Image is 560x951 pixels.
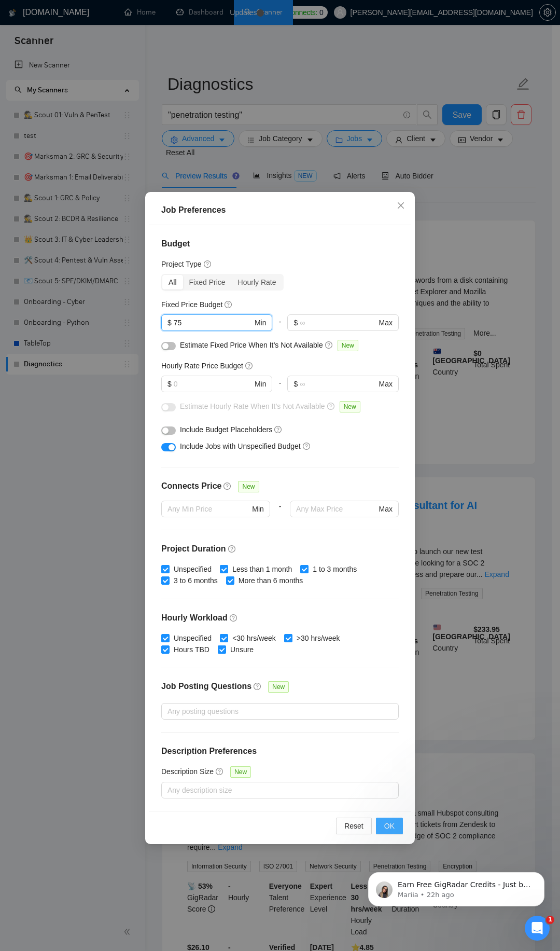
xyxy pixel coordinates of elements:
span: OK [384,820,395,832]
span: New [340,401,360,412]
img: Profile image for Nazar [21,182,42,202]
button: OK [376,818,403,834]
h4: Budget [161,238,399,250]
span: <30 hrs/week [228,632,280,644]
h4: Description Preferences [161,745,399,757]
input: ∞ [300,317,376,328]
span: question-circle [223,482,232,490]
span: Min [252,503,264,515]
div: Ask a question [10,217,197,245]
div: Hourly Rate [232,275,283,290]
span: question-circle [245,362,254,370]
span: >30 hrs/week [292,632,344,644]
span: Search for help [21,260,84,271]
span: Unspecified [170,563,216,575]
span: Messages [60,350,96,357]
span: question-circle [325,341,333,349]
div: 🔠 GigRadar Search Syntax: Query Operators for Optimized Job Searches [21,314,174,336]
button: Close [387,192,415,220]
input: 0 [174,378,253,390]
span: Include Budget Placeholders [180,425,272,434]
h4: Connects Price [161,480,221,492]
span: Max [379,378,393,390]
span: question-circle [228,545,236,553]
span: Unsure [226,644,258,655]
div: Fixed Price [183,275,232,290]
img: Profile image for Nazar [163,17,184,37]
span: Max [379,503,393,515]
input: ∞ [300,378,376,390]
h5: Hourly Rate Price Budget [161,360,243,371]
h4: Job Posting Questions [161,680,251,693]
span: Help [173,350,190,357]
h5: Project Type [161,258,202,270]
div: 🔠 GigRadar Search Syntax: Query Operators for Optimized Job Searches [15,310,192,340]
span: Unspecified [170,632,216,644]
span: question-circle [254,682,262,691]
div: ✅ How To: Connect your agency to [DOMAIN_NAME] [15,280,192,310]
button: Reset [336,818,372,834]
span: 1 to 3 months [309,563,361,575]
div: • 21h ago [69,192,103,203]
span: Hours TBD [170,644,214,655]
h5: Fixed Price Budget [161,299,222,310]
input: 0 [174,317,253,328]
span: New [338,340,358,351]
span: Tickets [117,350,143,357]
img: logo [21,20,37,36]
span: question-circle [327,402,335,410]
div: Recent message [21,166,186,177]
span: question-circle [216,767,224,776]
span: question-circle [230,614,238,622]
span: Min [255,378,267,390]
div: Recent messageProfile image for NazarHi there, Just following up regarding your recent request. I... [10,157,197,212]
span: question-circle [274,425,283,434]
span: More than 6 months [234,575,307,586]
input: Any Max Price [296,503,376,515]
h4: Hourly Workload [161,612,399,624]
span: Include Jobs with Unspecified Budget [180,442,301,450]
p: How can we help? [21,127,187,144]
span: New [238,481,259,492]
div: All [162,275,183,290]
span: question-circle [303,442,311,450]
div: - [272,314,287,339]
span: Min [255,317,267,328]
input: Any Min Price [167,503,250,515]
span: New [268,681,289,693]
span: $ [293,378,298,390]
div: ✅ How To: Connect your agency to [DOMAIN_NAME] [21,284,174,306]
div: Nazar [46,192,67,203]
span: Max [379,317,393,328]
iframe: Intercom live chat [525,916,550,941]
button: Search for help [15,255,192,276]
span: $ [167,378,172,390]
span: $ [293,317,298,328]
span: question-circle [204,260,212,268]
div: - [272,376,287,401]
div: - [270,501,290,530]
p: Hi [PERSON_NAME][EMAIL_ADDRESS][DOMAIN_NAME] 👋 [21,74,187,127]
img: Profile image for Dima [123,17,144,37]
div: Job Preferences [161,204,399,216]
span: 1 [546,916,554,924]
button: Tickets [104,324,156,365]
span: Estimate Hourly Rate When It’s Not Available [180,402,325,410]
span: Home [14,350,37,357]
h5: Description Size [161,766,214,777]
span: question-circle [225,300,233,309]
img: Profile image for Oleksandr [143,17,164,37]
span: Estimate Fixed Price When It’s Not Available [180,341,323,349]
div: Profile image for NazarHi there, Just following up regarding your recent request. Is there anythi... [11,173,197,211]
span: Reset [344,820,363,832]
span: $ [167,317,172,328]
h4: Project Duration [161,543,399,555]
span: close [397,201,405,210]
div: Ask a question [21,226,174,237]
button: Messages [52,324,104,365]
button: Help [156,324,207,365]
